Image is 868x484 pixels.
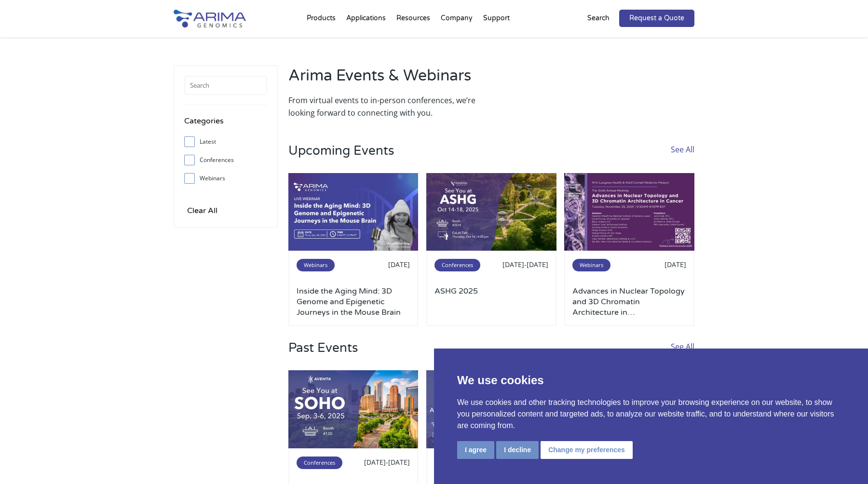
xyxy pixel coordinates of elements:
[572,286,686,318] a: Advances in Nuclear Topology and 3D Chromatin Architecture in [MEDICAL_DATA]
[288,65,487,94] h2: Arima Events & Webinars
[619,10,694,27] a: Request a Quote
[671,143,694,173] a: See All
[426,370,556,448] img: CGC-2025-500x300.jpg
[297,259,335,271] span: Webinars
[457,441,494,459] button: I agree
[184,115,267,134] h4: Categories
[184,204,220,217] input: Clear All
[457,397,845,431] p: We use cookies and other tracking technologies to improve your browsing experience on our website...
[457,372,845,389] p: We use cookies
[288,370,419,448] img: SOHO-2025-500x300.jpg
[434,286,548,318] a: ASHG 2025
[174,10,246,27] img: Arima-Genomics-logo
[665,260,686,269] span: [DATE]
[297,457,342,469] span: Conferences
[587,12,610,25] p: Search
[288,340,358,370] h3: Past Events
[434,259,480,271] span: Conferences
[184,134,267,149] label: Latest
[426,173,556,251] img: ashg-2025-500x300.jpg
[541,441,633,459] button: Change my preferences
[297,286,410,318] a: Inside the Aging Mind: 3D Genome and Epigenetic Journeys in the Mouse Brain
[184,171,267,186] label: Webinars
[388,260,410,269] span: [DATE]
[564,173,694,251] img: NYU-X-Post-No-Agenda-500x300.jpg
[364,457,410,467] span: [DATE]-[DATE]
[288,173,419,251] img: Use-This-For-Webinar-Images-2-500x300.jpg
[496,441,539,459] button: I decline
[288,94,487,119] p: From virtual events to in-person conferences, we’re looking forward to connecting with you.
[288,143,394,173] h3: Upcoming Events
[184,153,267,167] label: Conferences
[184,76,267,95] input: Search
[671,340,694,370] a: See All
[502,260,548,269] span: [DATE]-[DATE]
[572,259,610,271] span: Webinars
